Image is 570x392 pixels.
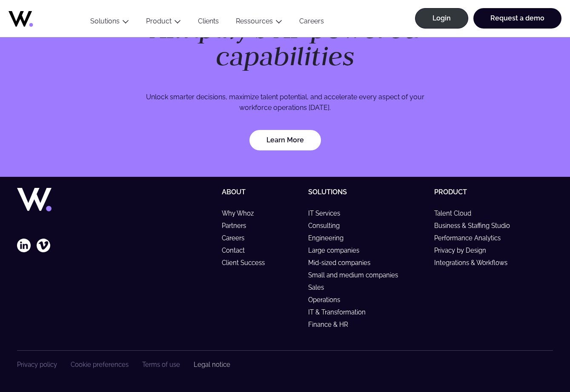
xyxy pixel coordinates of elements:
a: Operations [308,296,348,303]
a: Sales [308,284,332,291]
a: Ressources [236,17,273,25]
a: Engineering [308,234,351,242]
p: Unlock smarter decisions, maximize talent potential, and accelerate every aspect of your workforc... [139,92,432,113]
a: Performance Analytics [434,234,508,242]
button: Ressources [227,17,291,29]
a: Careers [291,17,332,29]
h5: Solutions [308,188,427,196]
a: Talent Cloud [434,210,479,217]
a: IT Services [308,210,348,217]
a: Partners [222,222,254,229]
a: Integrations & Workflows [434,259,515,266]
a: Learn More [249,130,321,150]
a: Privacy policy [17,361,57,368]
a: IT & Transformation [308,308,373,316]
a: Clients [189,17,227,29]
a: Request a demo [473,8,561,29]
a: Product [146,17,172,25]
button: Solutions [82,17,137,29]
a: Why Whoz [222,210,261,217]
a: Privacy by Design [434,247,494,254]
a: Product [434,188,467,196]
a: Careers [222,234,252,242]
a: Login [415,8,468,29]
h5: About [222,188,301,196]
a: Legal notice [194,361,230,368]
a: Contact [222,247,252,254]
a: Large companies [308,247,367,254]
a: Small and medium companies [308,271,406,279]
a: Finance & HR [308,321,356,328]
a: Client Success [222,259,272,266]
a: Consulting [308,222,347,229]
button: Product [137,17,189,29]
nav: Footer Navigation [17,361,230,368]
a: Mid-sized companies [308,259,378,266]
a: Terms of use [142,361,180,368]
a: Business & Staffing Studio [434,222,518,229]
a: Cookie preferences [71,361,129,368]
iframe: Chatbot [514,336,558,380]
